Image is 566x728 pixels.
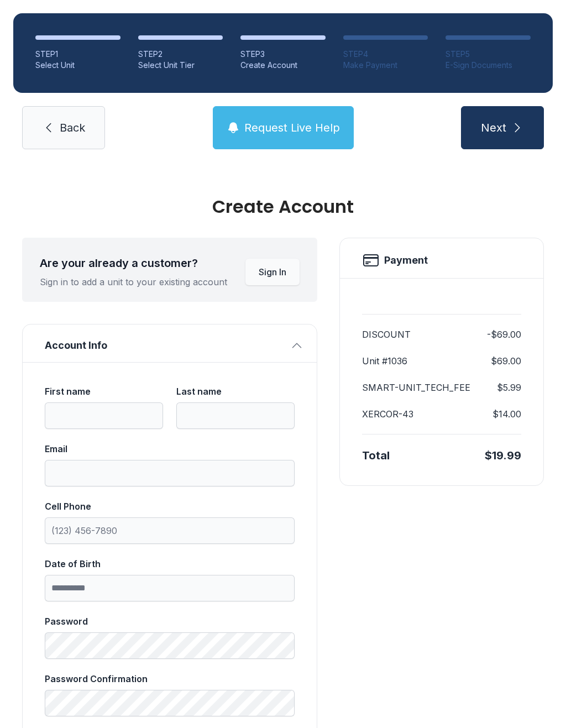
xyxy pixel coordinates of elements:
[497,381,521,394] dd: $5.99
[244,120,340,135] span: Request Live Help
[362,354,407,368] dt: Unit #1036
[45,690,295,716] input: Password Confirmation
[176,385,295,398] div: Last name
[45,672,295,685] div: Password Confirmation
[362,407,413,421] dt: XERCOR-43
[487,328,521,341] dd: -$69.00
[446,60,531,71] div: E-Sign Documents
[35,60,120,71] div: Select Unit
[45,385,163,398] div: First name
[343,60,428,71] div: Make Payment
[45,615,295,628] div: Password
[23,324,317,362] button: Account Info
[240,49,326,60] div: STEP 3
[138,49,223,60] div: STEP 2
[240,60,326,71] div: Create Account
[362,448,390,463] div: Total
[22,198,544,216] div: Create Account
[446,49,531,60] div: STEP 5
[40,255,227,271] div: Are your already a customer?
[45,632,295,659] input: Password
[45,517,295,544] input: Cell Phone
[35,49,120,60] div: STEP 1
[176,402,295,429] input: Last name
[40,275,227,289] div: Sign in to add a unit to your existing account
[485,448,521,463] div: $19.99
[45,442,295,455] div: Email
[60,120,85,135] span: Back
[45,575,295,601] input: Date of Birth
[492,407,521,421] dd: $14.00
[45,557,295,570] div: Date of Birth
[45,338,286,353] span: Account Info
[138,60,223,71] div: Select Unit Tier
[481,120,506,135] span: Next
[45,402,163,429] input: First name
[45,500,295,513] div: Cell Phone
[259,265,286,279] span: Sign In
[384,253,428,268] h2: Payment
[45,460,295,486] input: Email
[343,49,428,60] div: STEP 4
[491,354,521,368] dd: $69.00
[362,381,470,394] dt: SMART-UNIT_TECH_FEE
[362,328,411,341] dt: DISCOUNT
